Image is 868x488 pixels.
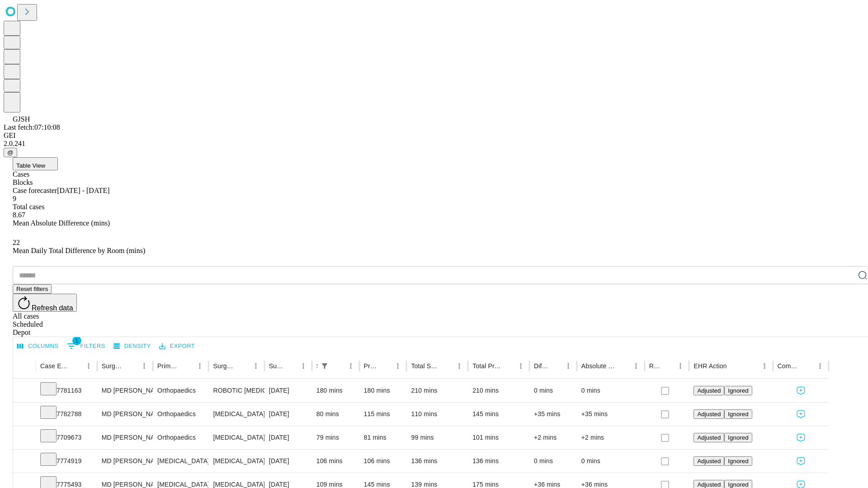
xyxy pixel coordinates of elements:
[411,403,463,426] div: 110 mins
[801,360,814,372] button: Sort
[316,379,355,402] div: 180 mins
[728,434,748,441] span: Ignored
[16,162,45,169] span: Table View
[364,450,402,473] div: 106 mins
[16,286,48,292] span: Reset filters
[13,195,16,202] span: 9
[70,360,82,372] button: Sort
[697,434,721,441] span: Adjusted
[297,360,310,372] button: Menu
[13,211,25,219] span: 8.67
[193,360,206,372] button: Menu
[534,450,572,473] div: 0 mins
[4,123,60,131] span: Last fetch: 07:10:08
[316,450,355,473] div: 106 mins
[502,360,514,372] button: Sort
[534,426,572,449] div: +2 mins
[213,450,259,473] div: [MEDICAL_DATA]
[364,379,402,402] div: 180 mins
[411,426,463,449] div: 99 mins
[40,450,93,473] div: 7774919
[213,362,236,370] div: Surgery Name
[814,360,826,372] button: Menu
[697,411,721,418] span: Adjusted
[581,362,616,370] div: Absolute Difference
[13,219,110,227] span: Mean Absolute Difference (mins)
[237,360,250,372] button: Sort
[344,360,357,372] button: Menu
[534,362,548,370] div: Difference
[102,450,148,473] div: MD [PERSON_NAME] E Md
[125,360,138,372] button: Sort
[40,379,93,402] div: 7781163
[13,247,145,254] span: Mean Daily Total Difference by Room (mins)
[18,430,31,446] button: Expand
[269,362,283,370] div: Surgery Date
[318,360,331,372] button: Show filters
[440,360,453,372] button: Sort
[181,360,193,372] button: Sort
[472,362,501,370] div: Total Predicted Duration
[364,403,402,426] div: 115 mins
[13,203,44,211] span: Total cases
[392,360,404,372] button: Menu
[269,403,307,426] div: [DATE]
[40,426,93,449] div: 7709673
[411,362,439,370] div: Total Scheduled Duration
[213,403,259,426] div: [MEDICAL_DATA] [MEDICAL_DATA]
[724,456,752,466] button: Ignored
[316,362,317,370] div: Scheduled In Room Duration
[549,360,562,372] button: Sort
[4,140,864,148] div: 2.0.241
[213,426,259,449] div: [MEDICAL_DATA] WITH [MEDICAL_DATA] REPAIR
[581,426,640,449] div: +2 mins
[758,360,771,372] button: Menu
[13,239,20,246] span: 22
[617,360,630,372] button: Sort
[40,403,93,426] div: 7782788
[13,294,77,312] button: Refresh data
[138,360,151,372] button: Menu
[472,403,525,426] div: 145 mins
[72,336,81,345] span: 1
[472,379,525,402] div: 210 mins
[269,379,307,402] div: [DATE]
[102,426,148,449] div: MD [PERSON_NAME] [PERSON_NAME] Md
[65,339,108,353] button: Show filters
[318,360,331,372] div: 1 active filter
[728,458,748,465] span: Ignored
[13,157,58,170] button: Table View
[661,360,674,372] button: Sort
[693,456,724,466] button: Adjusted
[15,339,61,353] button: Select columns
[724,409,752,419] button: Ignored
[157,339,197,353] button: Export
[316,426,355,449] div: 79 mins
[102,362,124,370] div: Surgeon Name
[534,403,572,426] div: +35 mins
[724,433,752,442] button: Ignored
[693,409,724,419] button: Adjusted
[13,115,30,123] span: GJSH
[102,403,148,426] div: MD [PERSON_NAME] [PERSON_NAME] Md
[18,383,31,399] button: Expand
[724,386,752,395] button: Ignored
[453,360,466,372] button: Menu
[581,379,640,402] div: 0 mins
[534,379,572,402] div: 0 mins
[4,131,864,140] div: GEI
[57,187,109,194] span: [DATE] - [DATE]
[157,403,204,426] div: Orthopaedics
[514,360,527,372] button: Menu
[18,407,31,422] button: Expand
[157,362,180,370] div: Primary Service
[697,481,721,488] span: Adjusted
[284,360,297,372] button: Sort
[472,450,525,473] div: 136 mins
[250,360,262,372] button: Menu
[562,360,575,372] button: Menu
[697,458,721,465] span: Adjusted
[332,360,344,372] button: Sort
[213,379,259,402] div: ROBOTIC [MEDICAL_DATA] KNEE TOTAL
[581,450,640,473] div: 0 mins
